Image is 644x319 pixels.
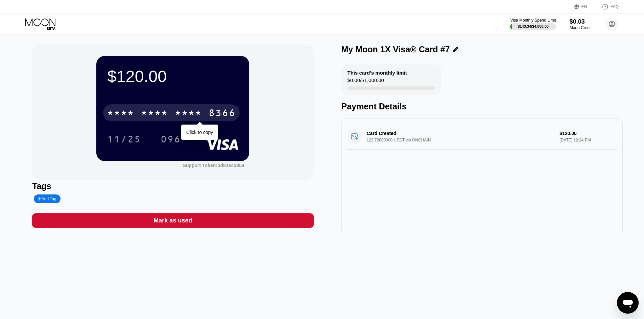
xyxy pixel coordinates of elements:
[570,18,592,25] div: $0.03
[102,131,146,148] div: 11/25
[611,4,619,9] div: FAQ
[183,163,244,168] div: Support Token: bd84a45959
[617,292,639,314] iframe: Button to launch messaging window
[341,45,450,54] div: My Moon 1X Visa® Card #7
[34,194,60,203] div: Add Tag
[510,18,556,30] div: Visa Monthly Spend Limit$143.34/$4,000.00
[183,163,244,168] div: Support Token:bd84a45959
[518,24,549,28] div: $143.34 / $4,000.00
[341,102,623,111] div: Payment Details
[595,3,619,10] div: FAQ
[570,25,592,30] div: Moon Credit
[38,196,56,201] div: Add Tag
[186,130,213,135] div: Click to copy
[32,181,313,191] div: Tags
[348,70,407,76] div: This card’s monthly limit
[156,131,186,148] div: 096
[161,135,181,145] div: 096
[107,67,238,86] div: $120.00
[209,108,236,119] div: 8366
[574,3,595,10] div: EN
[107,135,141,145] div: 11/25
[153,217,192,224] div: Mark as used
[570,18,592,30] div: $0.03Moon Credit
[348,77,384,86] div: $0.00 / $1,000.00
[581,4,587,9] div: EN
[32,213,313,228] div: Mark as used
[510,18,556,23] div: Visa Monthly Spend Limit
